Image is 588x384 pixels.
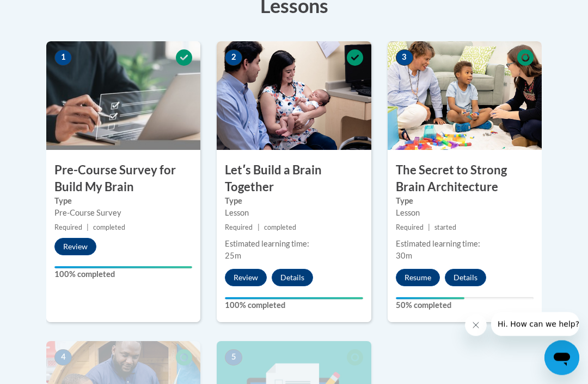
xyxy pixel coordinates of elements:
[225,300,363,312] label: 100% completed
[87,224,89,232] span: |
[225,238,363,250] div: Estimated learning time:
[54,196,192,207] label: Type
[388,42,542,150] img: Course Image
[225,207,363,219] div: Lesson
[54,350,72,366] span: 4
[396,269,440,287] button: Resume
[396,50,413,66] span: 3
[491,312,579,336] iframe: Message from company
[54,267,192,269] div: Your progress
[46,162,200,196] h3: Pre-Course Survey for Build My Brain
[396,300,534,312] label: 50% completed
[445,269,486,287] button: Details
[225,50,242,66] span: 2
[396,224,424,232] span: Required
[434,224,456,232] span: started
[225,269,267,287] button: Review
[217,42,371,150] img: Course Image
[225,196,363,207] label: Type
[465,314,487,336] iframe: Close message
[396,298,465,300] div: Your progress
[428,224,430,232] span: |
[54,50,72,66] span: 1
[54,269,192,281] label: 100% completed
[46,42,200,150] img: Course Image
[388,162,542,196] h3: The Secret to Strong Brain Architecture
[396,238,534,250] div: Estimated learning time:
[54,207,192,219] div: Pre-Course Survey
[93,224,125,232] span: completed
[258,224,260,232] span: |
[54,238,96,256] button: Review
[225,251,241,261] span: 25m
[396,251,412,261] span: 30m
[54,224,82,232] span: Required
[225,224,253,232] span: Required
[225,350,242,366] span: 5
[264,224,296,232] span: completed
[396,207,534,219] div: Lesson
[225,298,363,300] div: Your progress
[272,269,313,287] button: Details
[217,162,371,196] h3: Letʹs Build a Brain Together
[396,196,534,207] label: Type
[544,341,579,375] iframe: Button to launch messaging window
